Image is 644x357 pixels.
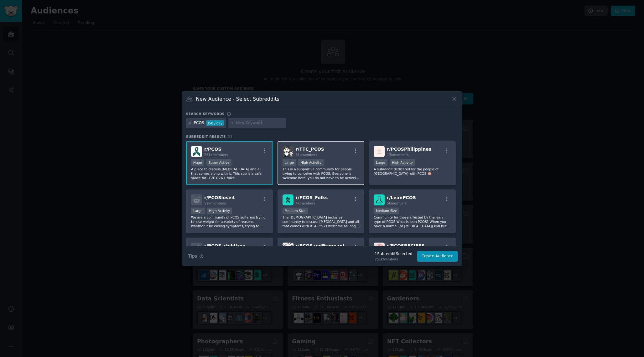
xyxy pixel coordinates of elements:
div: Large [283,159,296,166]
div: 350 / day [206,120,224,126]
img: PCOSandPregnant [283,243,293,254]
img: PCOSRECIPES [374,243,385,254]
span: r/ TTC_PCOS [296,147,324,152]
div: High Activity [390,159,415,166]
h3: Search keywords [186,112,225,116]
span: 31k members [296,153,317,157]
span: r/ PCOSandPregnant [296,243,345,248]
img: PCOS [191,146,202,157]
span: Subreddit Results [186,134,226,139]
img: PCOSPhilippines [374,146,385,157]
span: 251k members [204,153,228,157]
span: r/ PCOSloseit [204,195,235,200]
span: r/ PCOS_childfree [204,243,245,248]
div: Large [191,208,205,214]
div: PCOS [194,120,204,126]
p: A subreddit dedicated for the people of [GEOGRAPHIC_DATA] with PCOS 🪷 [374,167,451,176]
div: High Activity [298,159,324,166]
span: 4k members [296,201,315,205]
button: Tips [186,251,206,262]
div: High Activity [207,208,232,214]
img: PCOS_Folks [283,194,293,205]
p: The [DEMOGRAPHIC_DATA] inclusive community to discuss [MEDICAL_DATA] and all that comes with it. ... [283,215,360,228]
button: Create Audience [417,251,458,262]
span: 23 [228,135,232,138]
div: Large [374,159,387,166]
h3: New Audience - Select Subreddits [196,96,279,102]
span: 5k members [387,201,407,205]
div: 251k Members [375,257,412,261]
img: TTC_PCOS [283,146,293,157]
p: This is a supportive community for people trying to conceive with PCOS. Everyone is welcome here,... [283,167,360,180]
span: r/ PCOS [204,147,221,152]
span: r/ PCOSRECIPES [387,243,424,248]
span: 52k members [204,201,226,205]
div: Medium Size [283,208,308,214]
p: We are a community of PCOS sufferers trying to lose weight for a variety of reasons, whether it b... [191,215,268,228]
div: Huge [191,159,204,166]
img: LeanPCOS [374,194,385,205]
span: 13k members [387,153,408,157]
input: New Keyword [236,120,283,126]
div: Super Active [206,159,232,166]
div: 1 Subreddit Selected [375,251,412,257]
p: A place to discuss [MEDICAL_DATA] and all that comes along with it. This sub is a safe space for ... [191,167,268,180]
span: r/ PCOSPhilippines [387,147,431,152]
span: r/ PCOS_Folks [296,195,328,200]
div: Medium Size [374,208,399,214]
span: Tips [188,253,197,259]
span: r/ LeanPCOS [387,195,416,200]
p: Community for those affected by the lean type of PCOS What is lean PCOS? When you have a normal (... [374,215,451,228]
